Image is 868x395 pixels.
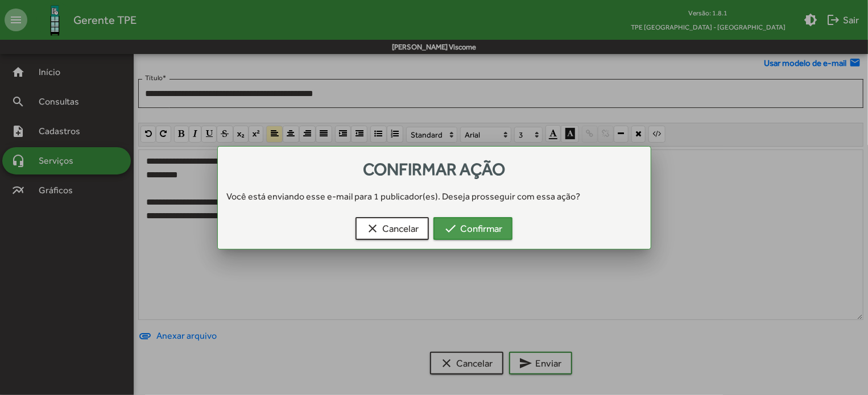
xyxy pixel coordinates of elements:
[366,218,419,239] span: Cancelar
[218,190,651,203] div: Você está enviando esse e-mail para 1 publicador(es). Deseja prosseguir com essa ação?
[366,222,379,235] mat-icon: clear
[433,217,512,240] button: Confirmar
[444,218,502,239] span: Confirmar
[444,222,457,235] mat-icon: check
[363,159,505,179] span: Confirmar ação
[356,217,429,240] button: Cancelar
